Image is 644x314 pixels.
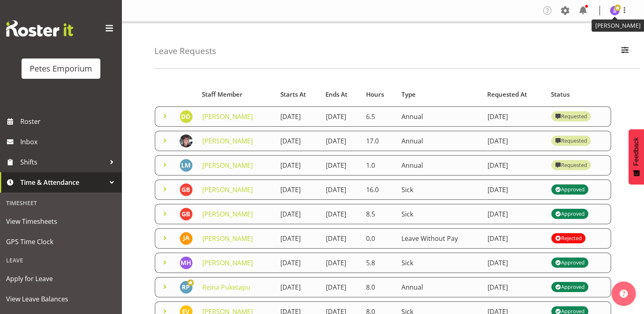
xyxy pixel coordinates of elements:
td: 17.0 [361,131,397,151]
td: [DATE] [275,131,321,151]
td: Sick [397,180,483,200]
a: GPS Time Clock [2,232,120,252]
a: [PERSON_NAME] [202,185,253,194]
div: Petes Emporium [30,63,92,75]
span: Shifts [20,156,106,168]
div: Approved [555,185,584,195]
td: [DATE] [483,131,546,151]
span: Ends At [325,90,347,99]
a: View Timesheets [2,211,120,232]
div: Leave [2,252,120,269]
td: 8.5 [361,204,397,224]
a: Reina Puketapu [202,283,250,292]
img: gillian-byford11184.jpg [180,183,193,196]
img: reina-puketapu721.jpg [180,281,193,294]
span: Feedback [633,137,640,166]
a: [PERSON_NAME] [202,161,253,170]
td: Annual [397,106,483,127]
td: [DATE] [275,106,321,127]
div: Approved [555,209,584,219]
td: Annual [397,131,483,151]
div: Approved [555,282,584,292]
td: [DATE] [321,228,362,249]
td: [DATE] [483,155,546,175]
span: Starts At [280,90,306,99]
td: 16.0 [361,180,397,200]
td: Leave Without Pay [397,228,483,249]
span: Staff Member [202,90,243,99]
span: Requested At [487,90,527,99]
a: [PERSON_NAME] [202,112,253,121]
td: 8.0 [361,277,397,297]
td: [DATE] [321,253,362,273]
img: jeseryl-armstrong10788.jpg [180,232,193,245]
td: 0.0 [361,228,397,249]
img: michelle-whaleb4506e5af45ffd00a26cc2b6420a9100.png [180,134,193,147]
span: Roster [20,115,118,128]
td: [DATE] [483,106,546,127]
img: gillian-byford11184.jpg [180,208,193,221]
img: lianne-morete5410.jpg [180,159,193,172]
span: Hours [366,90,384,99]
div: Rejected [555,234,581,243]
button: Filter Employees [616,42,633,60]
td: [DATE] [321,131,362,151]
img: Rosterit website logo [6,20,73,37]
td: Sick [397,204,483,224]
a: [PERSON_NAME] [202,234,253,243]
td: [DATE] [275,228,321,249]
td: [DATE] [321,155,362,175]
td: 1.0 [361,155,397,175]
td: [DATE] [483,228,546,249]
td: [DATE] [275,277,321,297]
a: View Leave Balances [2,289,120,309]
td: [DATE] [321,180,362,200]
img: janelle-jonkers702.jpg [610,6,620,15]
td: Annual [397,155,483,175]
a: [PERSON_NAME] [202,136,253,145]
span: View Leave Balances [6,293,116,305]
div: Approved [555,258,584,268]
a: [PERSON_NAME] [202,258,253,267]
span: Inbox [20,136,118,148]
td: 5.8 [361,253,397,273]
span: Time & Attendance [20,176,106,188]
span: Status [551,90,570,99]
div: Requested [555,112,587,121]
td: [DATE] [483,204,546,224]
td: [DATE] [483,253,546,273]
td: [DATE] [321,204,362,224]
img: help-xxl-2.png [620,290,628,298]
button: Feedback - Show survey [629,129,644,184]
td: [DATE] [321,277,362,297]
td: [DATE] [275,155,321,175]
a: Apply for Leave [2,269,120,289]
span: GPS Time Clock [6,236,116,248]
div: Requested [555,160,587,170]
td: [DATE] [275,180,321,200]
td: Annual [397,277,483,297]
td: [DATE] [483,180,546,200]
td: [DATE] [321,106,362,127]
div: Timesheet [2,195,120,211]
span: Apply for Leave [6,273,116,285]
img: mackenzie-halford4471.jpg [180,256,193,269]
td: [DATE] [275,253,321,273]
div: Requested [555,136,587,146]
h4: Leave Requests [154,46,216,56]
td: 6.5 [361,106,397,127]
span: Type [401,90,416,99]
span: View Timesheets [6,215,116,227]
td: [DATE] [275,204,321,224]
td: Sick [397,253,483,273]
img: danielle-donselaar8920.jpg [180,110,193,123]
a: [PERSON_NAME] [202,210,253,219]
td: [DATE] [483,277,546,297]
